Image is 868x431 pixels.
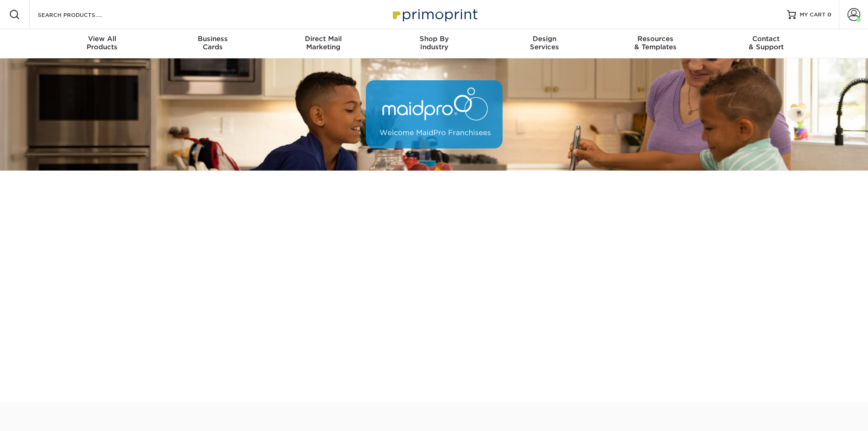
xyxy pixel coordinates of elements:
[47,35,158,43] span: View All
[47,35,158,51] div: Products
[47,29,158,58] a: View AllProducts
[379,35,489,43] span: Shop By
[366,80,503,149] img: MaidPro
[489,35,600,51] div: Services
[157,29,268,58] a: BusinessCards
[489,35,600,43] span: Design
[268,35,379,43] span: Direct Mail
[600,35,711,51] div: & Templates
[268,35,379,51] div: Marketing
[489,29,600,58] a: DesignServices
[379,35,489,51] div: Industry
[157,35,268,51] div: Cards
[600,29,711,58] a: Resources& Templates
[37,9,126,20] input: SEARCH PRODUCTS.....
[157,35,268,43] span: Business
[711,29,822,58] a: Contact& Support
[800,11,826,19] span: MY CART
[827,11,832,18] span: 0
[600,35,711,43] span: Resources
[711,35,822,43] span: Contact
[268,29,379,58] a: Direct MailMarketing
[389,5,480,24] img: Primoprint
[711,35,822,51] div: & Support
[379,29,489,58] a: Shop ByIndustry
